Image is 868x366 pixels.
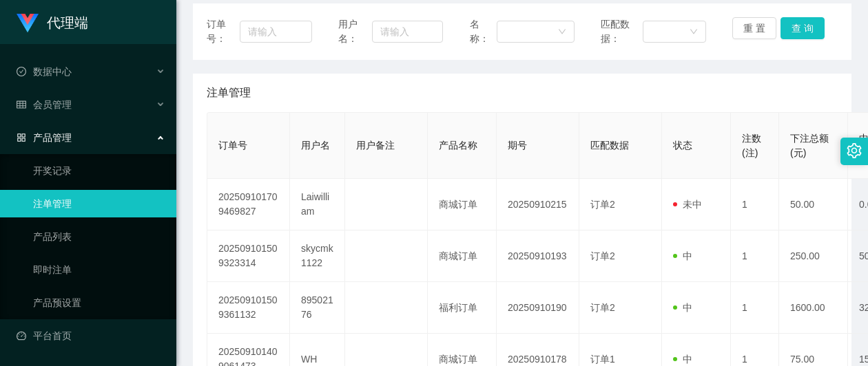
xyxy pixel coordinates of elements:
[781,17,825,39] button: 查 询
[590,199,615,210] span: 订单2
[240,21,311,43] input: 请输入
[732,17,776,39] button: 重 置
[790,133,829,158] span: 下注总额(元)
[731,230,779,282] td: 1
[847,143,862,158] i: 图标: setting
[207,179,290,230] td: 202509101709469827
[590,250,615,261] span: 订单2
[33,190,165,217] a: 注单管理
[779,282,848,334] td: 1600.00
[590,140,629,151] span: 匹配数据
[673,199,702,210] span: 未中
[673,250,692,261] span: 中
[33,256,165,283] a: 即时注单
[47,1,88,45] h1: 代理端
[731,282,779,334] td: 1
[17,14,39,33] img: logo.9652507e.png
[742,133,761,158] span: 注数(注)
[428,179,497,230] td: 商城订单
[218,140,247,151] span: 订单号
[17,67,26,76] i: 图标: check-circle-o
[779,230,848,282] td: 250.00
[439,140,477,151] span: 产品名称
[428,230,497,282] td: 商城订单
[207,17,240,46] span: 订单号：
[17,66,72,77] span: 数据中心
[17,132,72,143] span: 产品管理
[590,302,615,313] span: 订单2
[601,17,642,46] span: 匹配数据：
[673,140,692,151] span: 状态
[558,28,566,37] i: 图标: down
[17,322,165,349] a: 图标: dashboard平台首页
[290,179,345,230] td: Laiwilliam
[33,223,165,250] a: 产品列表
[470,17,497,46] span: 名称：
[17,17,88,28] a: 代理端
[497,230,579,282] td: 20250910193
[290,230,345,282] td: skycmk1122
[731,179,779,230] td: 1
[207,85,251,101] span: 注单管理
[497,179,579,230] td: 20250910215
[338,17,372,46] span: 用户名：
[207,282,290,334] td: 202509101509361132
[33,157,165,184] a: 开奖记录
[590,354,615,365] span: 订单1
[17,133,26,142] i: 图标: appstore-o
[301,140,330,151] span: 用户名
[428,282,497,334] td: 福利订单
[17,99,72,110] span: 会员管理
[356,140,395,151] span: 用户备注
[673,354,692,365] span: 中
[690,28,698,37] i: 图标: down
[17,100,26,109] i: 图标: table
[673,302,692,313] span: 中
[207,230,290,282] td: 202509101509323314
[508,140,527,151] span: 期号
[290,282,345,334] td: 89502176
[497,282,579,334] td: 20250910190
[33,289,165,316] a: 产品预设置
[779,179,848,230] td: 50.00
[372,21,443,43] input: 请输入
